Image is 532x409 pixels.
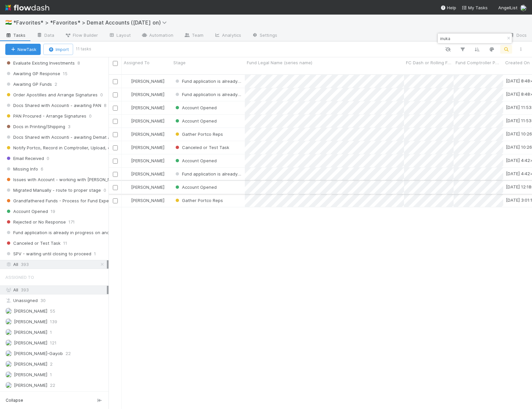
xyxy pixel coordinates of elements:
span: Fund Comptroller Page [456,59,502,66]
span: 11 [63,239,67,247]
span: Missing Info [5,165,38,173]
span: [PERSON_NAME] [14,340,47,345]
span: Evaluate Existing Investments [5,59,75,67]
span: SPV - waiting until closing to proceed [5,250,91,258]
span: 3 [68,123,70,131]
input: Toggle Row Selected [113,172,118,177]
button: NewTask [5,44,41,55]
span: [PERSON_NAME] [14,330,47,335]
span: Fund Legal Name (series name) [247,59,312,66]
img: avatar_cea4b3df-83b6-44b5-8b06-f9455c333edc.png [5,308,12,314]
div: All [5,286,107,294]
input: Search... [439,34,505,42]
div: Unassigned [5,296,107,305]
span: 0 [89,112,92,120]
input: Toggle Row Selected [113,79,118,84]
a: Docs [503,30,532,41]
span: Fund application is already in progress on another task [182,78,297,84]
img: avatar_d055a153-5d46-4590-b65c-6ad68ba65107.png [5,329,12,335]
img: avatar_cea4b3df-83b6-44b5-8b06-f9455c333edc.png [125,145,130,150]
input: Toggle Row Selected [113,198,118,203]
div: All [5,260,107,269]
img: avatar_cea4b3df-83b6-44b5-8b06-f9455c333edc.png [125,118,130,124]
span: 8 [104,101,107,110]
span: Account Opened [182,184,217,190]
span: Account Opened [182,118,217,124]
img: logo-inverted-e16ddd16eac7371096b0.svg [5,2,49,13]
input: Toggle Row Selected [113,92,118,97]
span: [PERSON_NAME] [131,171,164,177]
span: Tasks [5,32,26,38]
span: Docs Shared with Accounti - awaiting Demat Account [5,133,125,141]
span: Account Opened [182,105,217,110]
span: [PERSON_NAME] [131,145,164,150]
span: 393 [21,260,29,269]
img: avatar_56903d4e-183f-4548-9968-339ac63075ae.png [5,371,12,378]
input: Toggle All Rows Selected [113,61,118,66]
input: Toggle Row Selected [113,185,118,190]
span: 1 [50,328,52,336]
img: avatar_f2899df2-d2b9-483b-a052-ca3b1db2e5e2.png [125,158,130,163]
span: Fund application is already in progress on another task [5,229,128,237]
img: avatar_f2899df2-d2b9-483b-a052-ca3b1db2e5e2.png [5,361,12,367]
input: Toggle Row Selected [113,132,118,137]
span: 2 [50,360,53,368]
img: avatar_cea4b3df-83b6-44b5-8b06-f9455c333edc.png [125,78,130,84]
span: [PERSON_NAME] [14,319,47,324]
span: 22 [66,349,71,358]
span: 0 [104,186,106,194]
a: Settings [246,30,283,41]
img: avatar_f2899df2-d2b9-483b-a052-ca3b1db2e5e2.png [125,131,130,137]
span: PAN Procured - Arrange Signatures [5,112,86,120]
span: [PERSON_NAME] [14,372,47,377]
span: 0 [47,154,49,163]
a: Team [179,30,209,41]
span: 🇮🇳 [5,20,12,25]
span: Rejected or No Response [5,218,66,226]
span: Awaiting GP Funds [5,80,52,88]
span: [PERSON_NAME] [131,198,164,203]
span: Account Opened [5,207,48,216]
span: 22 [50,381,55,389]
span: [PERSON_NAME] [131,118,164,124]
span: [PERSON_NAME] [14,308,47,314]
span: 0 [100,91,103,99]
input: Toggle Row Selected [113,106,118,111]
span: [PERSON_NAME] [14,361,47,367]
a: Analytics [209,30,246,41]
small: 11 tasks [76,46,91,52]
span: Email Received [5,154,44,163]
div: Help [440,4,456,11]
input: Toggle Row Selected [113,145,118,150]
a: Layout [103,30,136,41]
span: 30 [40,296,46,305]
span: [PERSON_NAME] [131,92,164,97]
span: Assigned To [124,59,150,66]
span: Canceled or Test Task [182,145,229,150]
img: avatar_cea4b3df-83b6-44b5-8b06-f9455c333edc.png [125,105,130,110]
img: avatar_cea4b3df-83b6-44b5-8b06-f9455c333edc.png [125,184,130,190]
span: Order Apostilles and Arrange Signatures [5,91,98,99]
span: Stage [173,59,186,66]
span: [PERSON_NAME] [131,184,164,190]
span: 19 [51,207,55,216]
span: 393 [21,287,29,292]
img: avatar_cd4e5e5e-3003-49e5-bc76-fd776f359de9.png [5,382,12,388]
span: [PERSON_NAME] [131,78,164,84]
input: Toggle Row Selected [113,159,118,164]
span: Fund application is already in progress on another task [182,92,297,97]
span: Migrated Manually - route to proper stage [5,186,101,194]
span: Collapse [6,397,23,403]
span: Created On [505,59,530,66]
span: My Tasks [462,5,488,10]
span: 8 [77,59,80,67]
span: Gather Portco Reps [182,198,223,203]
span: Issues with Account - working with [PERSON_NAME]/Accounti [5,176,140,184]
span: [PERSON_NAME] [131,105,164,110]
span: [PERSON_NAME] [14,383,47,388]
span: Docs Shared with Accounti - awaiting PAN [5,101,101,110]
img: avatar_45aa71e2-cea6-4b00-9298-a0421aa61a2d.png [5,350,12,357]
span: Assigned To [5,271,34,284]
span: 121 [50,339,57,347]
img: avatar_5bf5c33b-3139-4939-a495-cbf9fc6ebf7e.png [125,198,130,203]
